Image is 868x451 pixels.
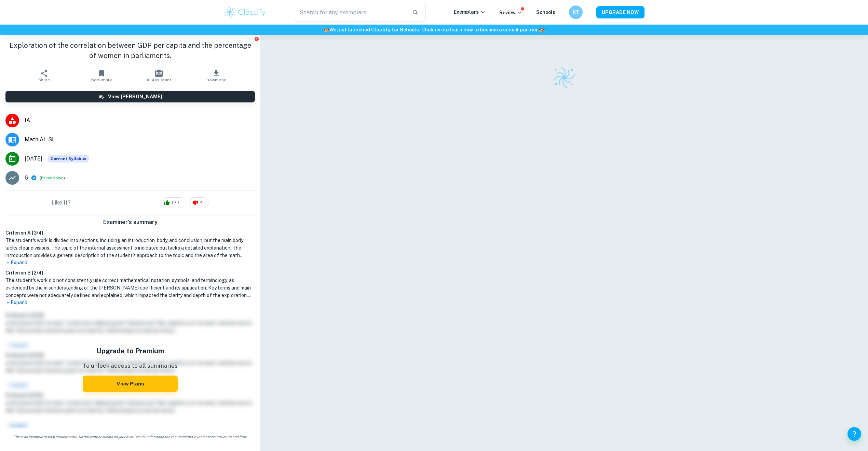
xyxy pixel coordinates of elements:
[569,5,583,19] button: KT
[189,197,209,208] div: 4
[161,197,186,208] div: 177
[596,6,645,18] button: UPGRADE NOW
[91,77,112,82] span: Bookmark
[847,427,861,441] button: Help and Feedback
[15,66,73,85] button: Share
[73,66,130,85] button: Bookmark
[5,259,255,266] p: Expand
[188,66,245,85] button: Download
[38,77,50,82] span: Share
[295,3,407,22] input: Search for any exemplars...
[196,199,207,206] span: 4
[5,91,255,102] button: View [PERSON_NAME]
[41,175,64,181] button: Breakdown
[552,66,576,89] img: Clastify logo
[130,66,188,85] button: AI Assistant
[5,269,255,277] h6: Criterion B [ 2 / 4 ]:
[40,175,65,181] span: ( )
[83,376,178,392] button: View Plans
[83,346,178,356] h5: Upgrade to Premium
[25,174,28,182] p: 6
[52,199,71,207] h6: Like it?
[572,9,580,16] h6: KT
[5,229,255,237] h6: Criterion A [ 3 / 4 ]:
[25,136,255,144] span: Math AI - SL
[1,26,867,33] h6: We just launched Clastify for Schools. Click to learn how to become a school partner.
[155,70,163,77] img: AI Assistant
[25,116,255,125] span: IA
[206,77,227,82] span: Download
[536,10,555,15] a: Schools
[48,155,89,163] div: This exemplar is based on the current syllabus. Feel free to refer to it for inspiration/ideas wh...
[168,199,184,206] span: 177
[147,77,171,82] span: AI Assistant
[108,93,162,100] h6: View [PERSON_NAME]
[433,27,444,32] a: here
[5,237,255,259] h1: The student's work is divided into sections, including an introduction, body, and conclusion, but...
[5,299,255,306] p: Expand
[499,9,523,16] p: Review
[5,40,255,61] h1: Exploration of the correlation between GDP per capita and the percentage of women in parliaments.
[3,434,258,439] span: This is an example of past student work. Do not copy or submit as your own. Use to understand the...
[454,8,486,16] p: Exemplars
[5,277,255,299] h1: The student's work did not consistently use correct mathematical notation, symbols, and terminolo...
[83,362,178,370] p: To unlock access to all summaries
[254,36,259,41] button: Report issue
[223,5,267,19] img: Clastify logo
[324,27,329,32] span: 🏫
[25,155,42,163] span: [DATE]
[48,155,89,163] span: Current Syllabus
[3,218,258,226] h6: Examiner's summary
[539,27,545,32] span: 🏫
